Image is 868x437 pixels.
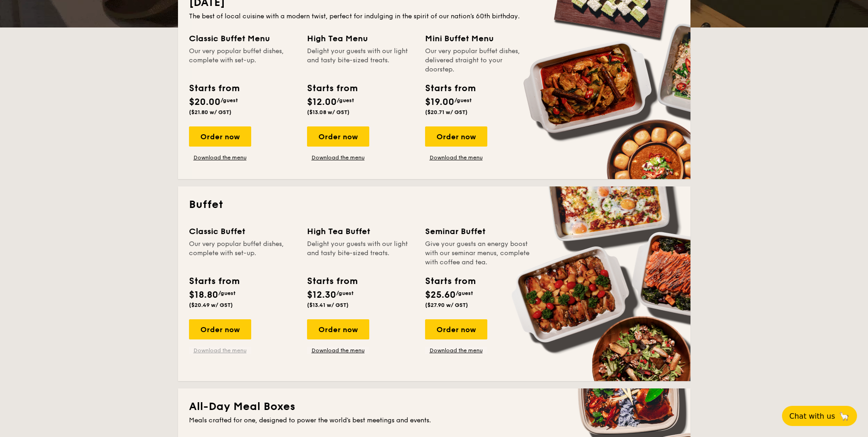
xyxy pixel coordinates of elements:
div: Classic Buffet Menu [189,32,296,45]
a: Download the menu [425,154,487,161]
div: Give your guests an energy boost with our seminar menus, complete with coffee and tea. [425,240,532,267]
div: High Tea Buffet [307,225,414,238]
div: Order now [307,319,369,339]
button: Chat with us🦙 [782,406,857,426]
div: Mini Buffet Menu [425,32,532,45]
span: $25.60 [425,290,456,300]
div: Order now [425,126,487,147]
div: Starts from [425,82,475,95]
span: $20.00 [189,97,221,108]
a: Download the menu [307,154,369,161]
div: Starts from [307,274,357,288]
span: ($20.49 w/ GST) [189,302,233,308]
div: Order now [189,126,251,147]
div: Order now [189,319,251,339]
span: ($13.41 w/ GST) [307,302,349,308]
div: Starts from [189,82,239,95]
div: Order now [307,126,369,147]
div: Starts from [307,82,357,95]
div: Our very popular buffet dishes, complete with set-up. [189,47,296,74]
div: Delight your guests with our light and tasty bite-sized treats. [307,240,414,267]
div: Meals crafted for one, designed to power the world's best meetings and events. [189,416,679,425]
span: ($20.71 w/ GST) [425,109,468,115]
span: /guest [221,97,238,104]
div: Starts from [189,274,239,288]
span: /guest [454,97,472,104]
span: 🦙 [839,411,850,421]
a: Download the menu [307,347,369,354]
h2: Buffet [189,197,679,212]
h2: All-Day Meal Boxes [189,399,679,414]
span: ($21.80 w/ GST) [189,109,232,115]
div: Our very popular buffet dishes, complete with set-up. [189,240,296,267]
span: Chat with us [789,412,835,421]
div: Our very popular buffet dishes, delivered straight to your doorstep. [425,47,532,74]
div: Order now [425,319,487,339]
a: Download the menu [189,154,251,161]
span: $19.00 [425,97,454,108]
a: Download the menu [425,347,487,354]
div: Starts from [425,274,475,288]
div: The best of local cuisine with a modern twist, perfect for indulging in the spirit of our nation’... [189,12,679,21]
span: /guest [218,290,236,296]
span: $18.80 [189,290,218,300]
div: Seminar Buffet [425,225,532,238]
span: /guest [336,290,354,296]
span: ($13.08 w/ GST) [307,109,350,115]
span: /guest [337,97,354,104]
span: /guest [456,290,473,296]
div: Classic Buffet [189,225,296,238]
span: ($27.90 w/ GST) [425,302,468,308]
a: Download the menu [189,347,251,354]
span: $12.30 [307,290,336,300]
div: Delight your guests with our light and tasty bite-sized treats. [307,47,414,74]
div: High Tea Menu [307,32,414,45]
span: $12.00 [307,97,337,108]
